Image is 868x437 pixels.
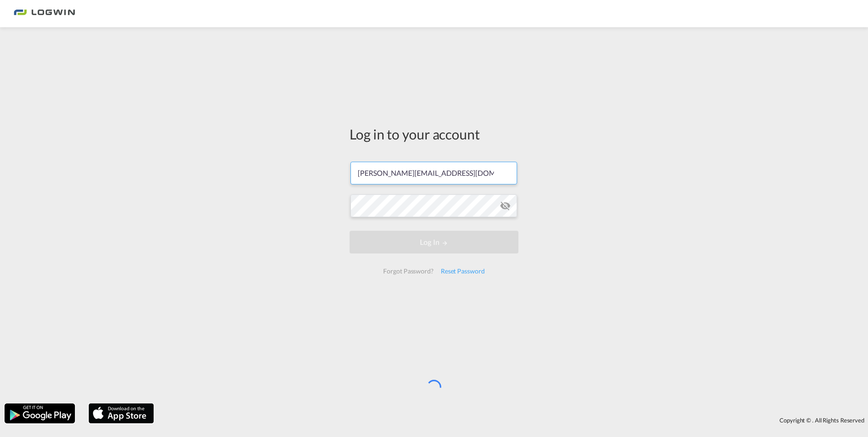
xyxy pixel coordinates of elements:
[350,162,517,184] input: Enter email/phone number
[4,402,76,424] img: google.png
[350,231,518,253] button: LOGIN
[88,402,155,424] img: apple.png
[14,4,75,24] img: 2761ae10d95411efa20a1f5e0282d2d7.png
[437,263,488,279] div: Reset Password
[500,200,511,211] md-icon: icon-eye-off
[350,124,518,144] div: Log in to your account
[158,412,868,428] div: Copyright © . All Rights Reserved
[380,263,437,279] div: Forgot Password?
